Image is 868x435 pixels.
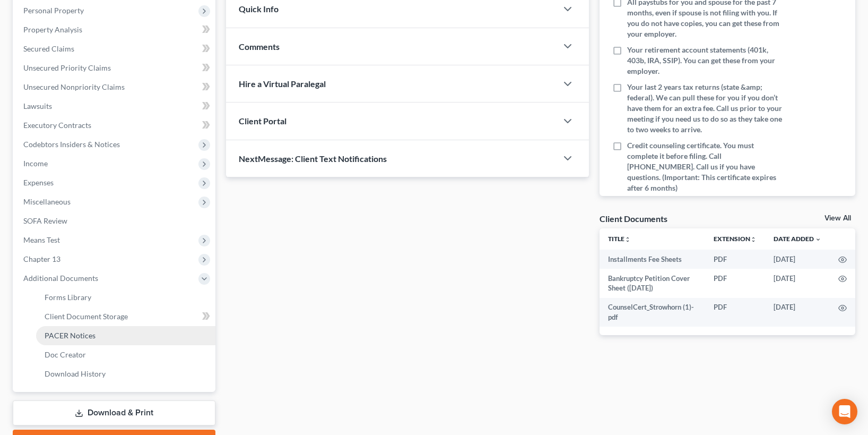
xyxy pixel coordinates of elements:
span: Comments [239,41,280,52]
i: unfold_more [624,236,631,243]
span: Credit counseling certificate. You must complete it before filing. Call [PHONE_NUMBER]. Call us i... [627,140,783,193]
a: Titleunfold_more [608,235,631,243]
span: Lawsuits [23,101,52,110]
span: Chapter 13 [23,254,60,263]
span: Quick Info [239,4,279,14]
span: Executory Contracts [23,121,91,130]
a: Download & Print [13,400,215,425]
a: Extensionunfold_more [714,235,757,243]
td: [DATE] [765,298,830,327]
a: Download History [36,364,215,383]
i: expand_more [815,236,821,243]
a: SOFA Review [15,211,215,231]
a: PACER Notices [36,326,215,345]
span: Property Analysis [23,25,82,34]
a: Executory Contracts [15,116,215,135]
span: Codebtors Insiders & Notices [23,140,120,149]
span: Secured Claims [23,44,74,53]
span: Income [23,159,48,168]
td: CounselCert_Strowhorn (1)-pdf [600,298,706,327]
td: [DATE] [765,269,830,298]
td: PDF [705,250,765,269]
span: Personal Property [23,6,84,15]
td: Bankruptcy Petition Cover Sheet ([DATE]) [600,269,706,298]
span: Hire a Virtual Paralegal [239,79,326,89]
div: Open Intercom Messenger [832,399,857,424]
a: View All [824,215,851,222]
a: Property Analysis [15,20,215,39]
span: Means Test [23,235,60,244]
a: Forms Library [36,288,215,307]
a: Lawsuits [15,97,215,116]
span: PACER Notices [45,331,96,340]
a: Doc Creator [36,345,215,364]
span: Your last 2 years tax returns (state &amp; federal). We can pull these for you if you don’t have ... [627,82,783,135]
span: Unsecured Priority Claims [23,63,111,72]
a: Unsecured Priority Claims [15,58,215,78]
span: SOFA Review [23,216,67,225]
span: Client Document Storage [45,312,128,321]
span: Your retirement account statements (401k, 403b, IRA, SSIP). You can get these from your employer. [627,45,783,76]
div: Client Documents [600,213,667,224]
td: PDF [705,269,765,298]
span: NextMessage: Client Text Notifications [239,153,387,164]
a: Secured Claims [15,39,215,58]
span: Download History [45,369,106,378]
a: Client Document Storage [36,307,215,326]
span: Forms Library [45,293,91,302]
i: unfold_more [750,236,757,243]
a: Unsecured Nonpriority Claims [15,78,215,97]
span: Miscellaneous [23,197,71,206]
span: Unsecured Nonpriority Claims [23,82,125,91]
span: Client Portal [239,116,287,126]
td: PDF [705,298,765,327]
a: Date Added expand_more [774,235,821,243]
span: Additional Documents [23,274,98,283]
span: Doc Creator [45,350,86,359]
span: Expenses [23,178,54,187]
td: Installments Fee Sheets [600,250,706,269]
td: [DATE] [765,250,830,269]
